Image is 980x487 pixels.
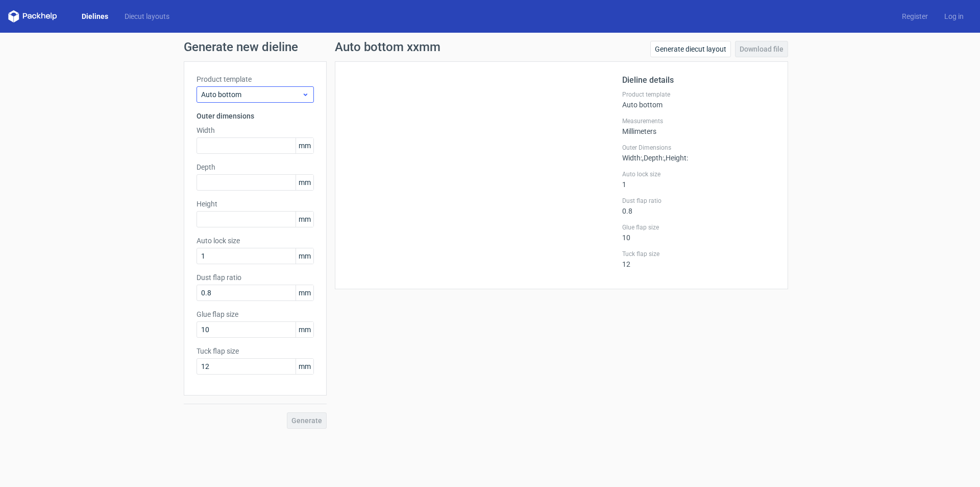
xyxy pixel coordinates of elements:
label: Measurements [622,117,775,125]
label: Glue flap size [197,309,314,319]
span: mm [296,359,313,374]
label: Outer Dimensions [622,144,775,152]
label: Product template [622,90,775,99]
div: Millimeters [622,117,775,135]
label: Auto lock size [622,170,775,178]
div: 1 [622,170,775,189]
label: Glue flap size [622,223,775,231]
span: Width : [622,154,642,162]
label: Height [197,199,314,209]
label: Tuck flap size [197,346,314,356]
h1: Auto bottom xxmm [335,41,440,53]
a: Log in [936,11,972,21]
span: Auto bottom [201,89,302,100]
a: Register [894,11,936,21]
label: Dust flap ratio [622,197,775,205]
span: , Depth : [642,154,664,162]
a: Diecut layouts [116,11,178,21]
label: Depth [197,162,314,172]
a: Generate diecut layout [650,41,731,57]
label: Dust flap ratio [197,272,314,283]
span: mm [296,138,313,153]
span: mm [296,285,313,300]
div: Auto bottom [622,90,775,109]
span: mm [296,175,313,190]
div: 0.8 [622,197,775,215]
label: Width [197,125,314,135]
div: 12 [622,250,775,268]
div: 10 [622,223,775,242]
label: Auto lock size [197,236,314,246]
a: Dielines [73,11,116,21]
span: , Height : [664,154,688,162]
h3: Outer dimensions [197,111,314,121]
h1: Generate new dieline [184,41,796,53]
label: Product template [197,74,314,84]
h2: Dieline details [622,74,775,86]
label: Tuck flap size [622,250,775,258]
span: mm [296,322,313,337]
span: mm [296,212,313,227]
span: mm [296,248,313,264]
